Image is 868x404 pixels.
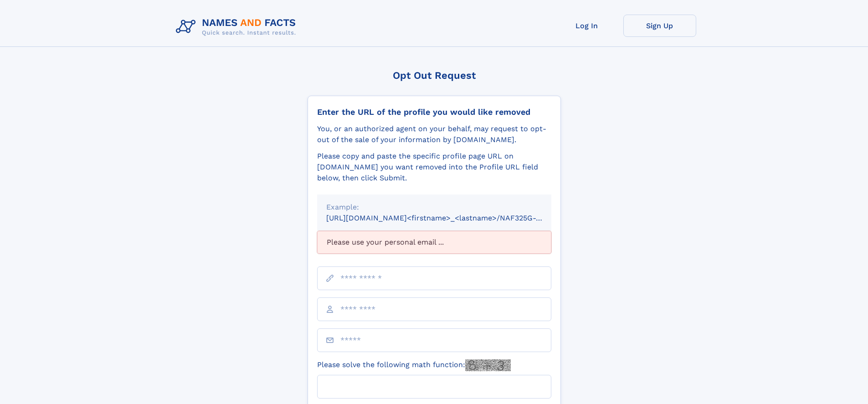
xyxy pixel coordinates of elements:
div: Example: [326,202,542,213]
label: Please solve the following math function: [317,359,511,371]
div: Please copy and paste the specific profile page URL on [DOMAIN_NAME] you want removed into the Pr... [317,151,551,184]
div: You, or an authorized agent on your behalf, may request to opt-out of the sale of your informatio... [317,123,551,145]
img: Logo Names and Facts [172,15,303,39]
div: Opt Out Request [308,70,561,81]
div: Please use your personal email ... [317,231,551,254]
small: [URL][DOMAIN_NAME]<firstname>_<lastname>/NAF325G-xxxxxxxx [326,214,569,222]
a: Sign Up [623,15,696,37]
div: Enter the URL of the profile you would like removed [317,107,551,117]
a: Log In [550,15,623,37]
